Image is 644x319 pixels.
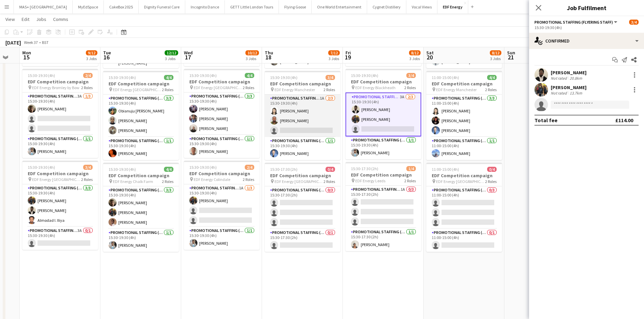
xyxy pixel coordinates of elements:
span: Edit [22,16,29,22]
span: 2 Roles [485,87,497,92]
app-job-card: 15:30-19:30 (4h)4/4EDF Competition campaign EDF Energy [GEOGRAPHIC_DATA]2 RolesPromotional Staffi... [103,71,179,160]
span: 21 [506,53,515,61]
span: 18 [264,53,273,61]
span: EDF Energy [GEOGRAPHIC_DATA] [436,179,485,184]
app-card-role: Promotional Staffing (Team Leader)1/115:30-19:30 (4h)[PERSON_NAME] [22,135,98,158]
span: EDF Energy [GEOGRAPHIC_DATA] [194,85,243,90]
app-job-card: 11:00-15:00 (4h)0/4EDF Competition campaign EDF Energy [GEOGRAPHIC_DATA]2 RolesPromotional Staffi... [426,163,502,252]
span: EDF Energy Leeds [355,178,385,183]
span: 2 Roles [162,87,173,92]
app-card-role: Promotional Staffing (Flyering Staff)1A1/315:30-19:30 (4h)[PERSON_NAME] [184,184,260,227]
span: EDF Energy Manchester [275,87,315,92]
button: Flying Goose [279,0,312,14]
app-card-role: Promotional Staffing (Team Leader)0/111:00-15:00 (4h) [426,229,502,252]
span: 15:30-17:30 (2h) [351,166,378,171]
app-card-role: Promotional Staffing (Flyering Staff)0/315:30-17:30 (2h) [265,186,340,229]
span: 2 Roles [243,177,254,182]
span: 0/4 [487,167,497,172]
button: Dignity Funeral Care [139,0,185,14]
app-job-card: 15:30-19:30 (4h)2/4EDF Competition campaign EDF Energy Bromley by Bow2 RolesPromotional Staffing ... [22,69,98,158]
span: 15 [21,53,31,61]
span: 0/4 [326,167,335,172]
button: Incognito Dance [185,0,225,14]
app-card-role: Promotional Staffing (Team Leader)3A0/115:30-19:30 (4h) [22,227,98,250]
span: 2/4 [83,73,93,78]
span: 4/4 [487,75,497,80]
app-card-role: Promotional Staffing (Team Leader)1/115:30-17:30 (2h)[PERSON_NAME] [345,228,421,251]
span: 4/4 [245,73,254,78]
app-card-role: Promotional Staffing (Team Leader)1/115:30-19:30 (4h)[PERSON_NAME] [103,229,179,252]
span: EDF Energy Chalk Farm [113,179,153,184]
span: 19 [344,53,351,61]
button: CakeBox 2025 [104,0,139,14]
span: 4/4 [164,167,173,172]
span: 17 [183,53,193,61]
span: 2 Roles [243,85,254,90]
a: Comms [50,15,71,24]
h3: EDF Competition campaign [22,79,98,85]
app-card-role: Promotional Staffing (Team Leader)1/115:30-19:30 (4h)[PERSON_NAME] [265,137,340,160]
app-card-role: Promotional Staffing (Flyering Staff)3/315:30-19:30 (4h)[PERSON_NAME][PERSON_NAME][PERSON_NAME] [103,186,179,229]
span: 15:30-19:30 (4h) [189,73,217,78]
span: 15:30-19:30 (4h) [189,165,217,170]
h3: EDF Competition campaign [184,79,260,85]
span: 12/12 [165,50,178,55]
h3: EDF Competition campaign [184,170,260,177]
span: 2 Roles [162,179,173,184]
div: [DATE] [5,39,21,46]
span: EDF Energy [GEOGRAPHIC_DATA] [275,179,324,184]
app-card-role: Promotional Staffing (Flyering Staff)3/315:30-19:30 (4h)[PERSON_NAME][PERSON_NAME][PERSON_NAME] [184,92,260,135]
span: Week 37 [22,40,39,45]
span: 9/12 [86,50,97,55]
div: 15:30-17:30 (2h)1/4EDF Competition campaign EDF Energy Leeds2 RolesPromotional Staffing (Flyering... [345,162,421,251]
app-job-card: 15:30-19:30 (4h)3/4EDF Competition campaign EDF Energy Blackheath2 RolesPromotional Staffing (Fly... [345,69,421,159]
span: 8/12 [409,50,421,55]
span: 3/4 [326,75,335,80]
button: Promotional Staffing (Flyering Staff) [534,20,618,25]
app-job-card: 15:30-19:30 (4h)4/4EDF Competition campaign EDF Energy Chalk Farm2 RolesPromotional Staffing (Fly... [103,163,179,252]
div: BST [42,40,49,45]
div: 13.7km [568,90,583,96]
h3: EDF Competition campaign [103,172,179,179]
app-card-role: Promotional Staffing (Team Leader)1/115:30-19:30 (4h)[PERSON_NAME] [103,137,179,160]
h3: EDF Competition campaign [345,172,421,178]
app-job-card: 15:30-19:30 (4h)3/4EDF Competition campaign EDF Energy Manchester2 RolesPromotional Staffing (Fly... [265,71,340,160]
div: 15:30-19:30 (4h) [534,25,639,30]
span: 11:00-15:00 (4h) [432,75,459,80]
button: EDF Energy [437,0,468,14]
app-card-role: Promotional Staffing (Team Leader)0/115:30-17:30 (2h) [265,229,340,252]
app-card-role: Promotional Staffing (Flyering Staff)3/311:00-15:00 (4h)[PERSON_NAME][PERSON_NAME][PERSON_NAME] [426,95,502,137]
button: Vocal Views [406,0,437,14]
app-card-role: Promotional Staffing (Flyering Staff)3/315:30-19:30 (4h)Obianuju [PERSON_NAME][PERSON_NAME][PERSO... [103,95,179,137]
button: MyEdSpace [73,0,104,14]
span: Jobs [36,16,46,22]
app-card-role: Promotional Staffing (Flyering Staff)3A2/315:30-19:30 (4h)[PERSON_NAME][PERSON_NAME] [345,92,421,136]
app-job-card: 15:30-19:30 (4h)3/4EDF Competition campaign EDF Energy [GEOGRAPHIC_DATA]2 RolesPromotional Staffi... [22,161,98,250]
span: Tue [103,50,111,56]
div: Total fee [534,117,557,124]
h3: EDF Competition campaign [265,81,340,87]
span: 7/12 [328,50,340,55]
span: Fri [345,50,351,56]
div: [PERSON_NAME] [551,84,587,90]
div: Confirmed [529,33,644,49]
span: 2 Roles [404,85,416,90]
span: 15:30-19:30 (4h) [109,167,136,172]
a: Edit [19,15,32,24]
app-job-card: 15:30-19:30 (4h)4/4EDF Competition campaign EDF Energy [GEOGRAPHIC_DATA]2 RolesPromotional Staffi... [184,69,260,158]
span: 2 Roles [485,179,497,184]
h3: EDF Competition campaign [426,172,502,179]
h3: EDF Competition campaign [103,81,179,87]
span: Thu [265,50,273,56]
span: EDF Energy Manchester [436,87,477,92]
div: Not rated [551,90,568,96]
app-card-role: Promotional Staffing (Flyering Staff)0/311:00-15:00 (4h) [426,186,502,229]
div: 15:30-17:30 (2h)0/4EDF Competition campaign EDF Energy [GEOGRAPHIC_DATA]2 RolesPromotional Staffi... [265,163,340,252]
h3: EDF Competition campaign [426,81,502,87]
div: 3 Jobs [409,56,420,61]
